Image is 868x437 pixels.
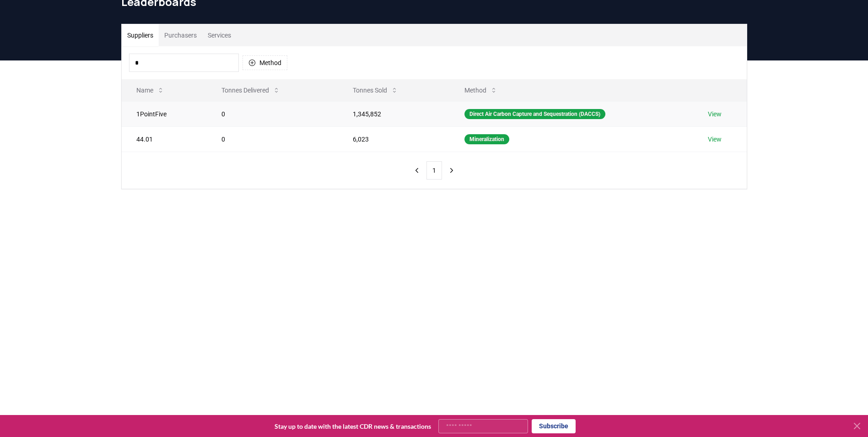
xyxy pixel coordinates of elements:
[464,134,509,144] div: Mineralization
[409,161,425,180] button: previous page
[159,24,202,46] button: Purchasers
[338,126,450,152] td: 6,023
[122,126,207,152] td: 44.01
[457,81,505,99] button: Method
[122,101,207,126] td: 1PointFive
[464,109,605,119] div: Direct Air Carbon Capture and Sequestration (DACCS)
[243,55,287,70] button: Method
[202,24,237,46] button: Services
[214,81,287,99] button: Tonnes Delivered
[444,161,459,180] button: next page
[207,126,338,152] td: 0
[708,135,722,144] a: View
[345,81,405,99] button: Tonnes Sold
[426,161,442,180] button: 1
[708,109,722,119] a: View
[129,81,172,99] button: Name
[338,101,450,126] td: 1,345,852
[122,24,159,46] button: Suppliers
[207,101,338,126] td: 0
